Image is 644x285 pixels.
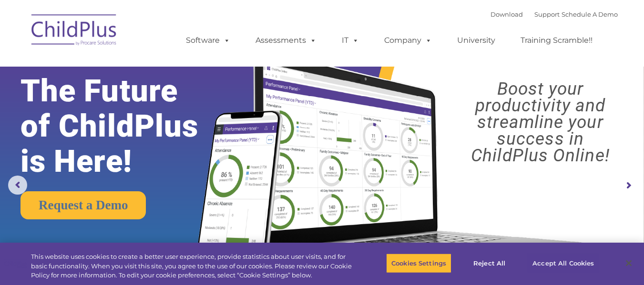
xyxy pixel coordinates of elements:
[527,253,599,273] button: Accept All Cookies
[491,10,523,18] a: Download
[534,10,560,18] a: Support
[31,252,354,280] div: This website uses cookies to create a better user experience, provide statistics about user visit...
[133,102,173,109] span: Phone number
[386,253,451,273] button: Cookies Settings
[511,31,602,50] a: Training Scramble!!
[375,31,441,50] a: Company
[332,31,368,50] a: IT
[176,31,240,50] a: Software
[448,31,505,50] a: University
[445,80,636,164] rs-layer: Boost your productivity and streamline your success in ChildPlus Online!
[491,10,618,18] font: |
[618,253,639,274] button: Close
[460,253,519,273] button: Reject All
[562,10,618,18] a: Schedule A Demo
[27,8,122,55] img: ChildPlus by Procare Solutions
[20,191,146,219] a: Request a Demo
[20,73,226,179] rs-layer: The Future of ChildPlus is Here!
[246,31,326,50] a: Assessments
[133,63,162,70] span: Last name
